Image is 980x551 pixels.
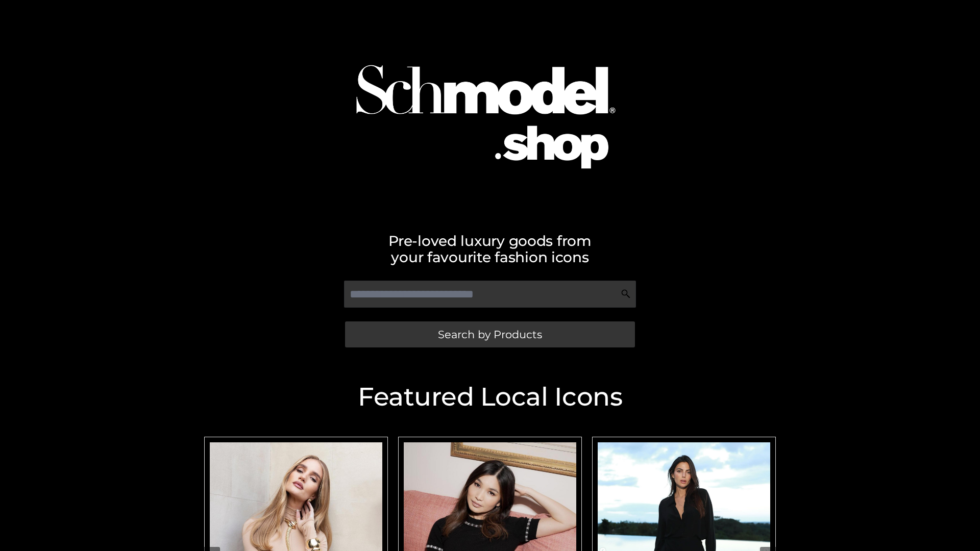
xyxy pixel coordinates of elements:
h2: Featured Local Icons​ [199,384,781,410]
h2: Pre-loved luxury goods from your favourite fashion icons [199,233,781,265]
a: Search by Products [345,321,635,347]
img: Search Icon [621,289,631,299]
span: Search by Products [438,329,542,340]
